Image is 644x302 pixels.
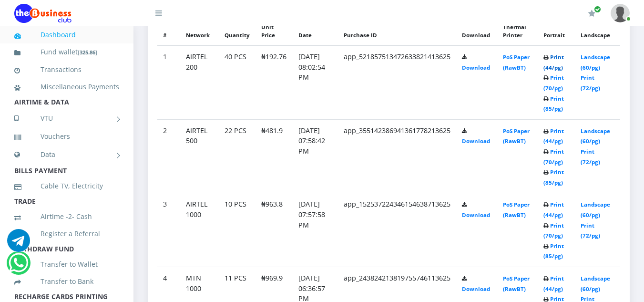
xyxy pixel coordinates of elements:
th: Download [456,17,497,45]
th: Unit Price [256,17,293,45]
a: Print (44/pg) [543,53,564,71]
td: AIRTEL 500 [180,119,219,193]
td: [DATE] 08:02:54 PM [293,45,338,119]
a: Print (85/pg) [543,242,564,260]
b: 325.86 [80,49,95,56]
a: Print (70/pg) [543,74,564,92]
a: Print (70/pg) [543,148,564,166]
th: Network [180,17,219,45]
a: Landscape (60/pg) [581,275,610,292]
a: Print (70/pg) [543,222,564,240]
a: Landscape (60/pg) [581,201,610,219]
td: app_355142386941361778213625 [338,119,456,193]
a: Print (85/pg) [543,95,564,113]
td: [DATE] 07:58:42 PM [293,119,338,193]
a: Landscape (60/pg) [581,53,610,71]
th: Landscape [575,17,620,45]
td: AIRTEL 1000 [180,193,219,267]
th: Purchase ID [338,17,456,45]
th: Thermal Printer [497,17,538,45]
a: Transactions [14,59,119,81]
small: [ ] [78,49,97,56]
td: 40 PCS [219,45,256,119]
a: VTU [14,106,119,130]
td: 10 PCS [219,193,256,267]
a: PoS Paper (RawBT) [503,275,530,292]
a: Chat for support [9,259,28,274]
a: Landscape (60/pg) [581,127,610,145]
td: 3 [157,193,180,267]
a: Cable TV, Electricity [14,175,119,197]
a: Print (85/pg) [543,168,564,186]
td: AIRTEL 200 [180,45,219,119]
td: [DATE] 07:57:58 PM [293,193,338,267]
img: Logo [14,4,72,23]
a: Fund wallet[325.86] [14,41,119,63]
a: Chat for support [7,236,30,252]
a: Vouchers [14,125,119,147]
a: Print (44/pg) [543,127,564,145]
a: PoS Paper (RawBT) [503,201,530,219]
img: User [611,4,630,22]
a: Print (72/pg) [581,222,600,240]
a: Miscellaneous Payments [14,76,119,98]
a: Data [14,143,119,167]
td: app_521857513472633821413625 [338,45,456,119]
a: PoS Paper (RawBT) [503,127,530,145]
th: Portrait [538,17,575,45]
td: ₦481.9 [256,119,293,193]
th: Quantity [219,17,256,45]
a: PoS Paper (RawBT) [503,53,530,71]
a: Register a Referral [14,223,119,245]
a: Transfer to Wallet [14,253,119,275]
a: Dashboard [14,24,119,46]
td: app_152537224346154638713625 [338,193,456,267]
td: 2 [157,119,180,193]
a: Print (72/pg) [581,74,600,92]
a: Transfer to Bank [14,271,119,292]
a: Print (72/pg) [581,148,600,166]
a: Print (44/pg) [543,201,564,219]
a: Download [462,137,490,145]
th: Date [293,17,338,45]
i: Renew/Upgrade Subscription [588,10,595,17]
td: ₦192.76 [256,45,293,119]
a: Download [462,211,490,219]
td: 1 [157,45,180,119]
td: 22 PCS [219,119,256,193]
td: ₦963.8 [256,193,293,267]
a: Download [462,64,490,71]
a: Airtime -2- Cash [14,206,119,228]
a: Download [462,285,490,292]
span: Renew/Upgrade Subscription [594,6,601,13]
th: # [157,17,180,45]
a: Print (44/pg) [543,275,564,292]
